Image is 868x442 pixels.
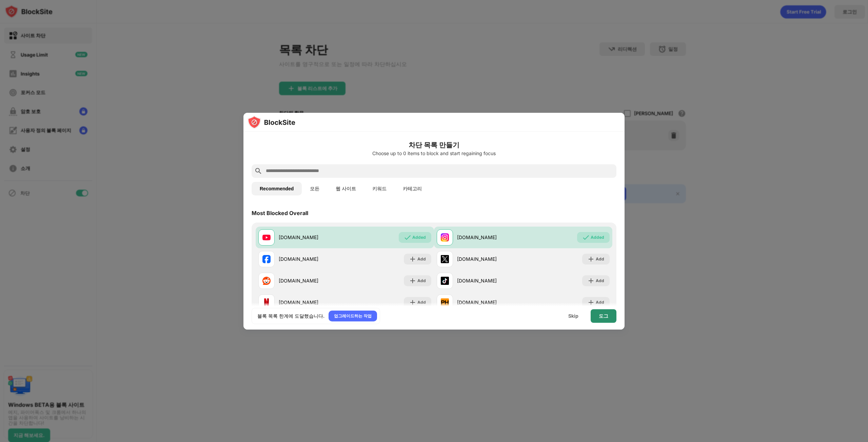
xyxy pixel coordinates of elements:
div: [DOMAIN_NAME] [279,255,345,262]
h6: 차단 목록 만들기 [252,140,616,150]
div: 도그 [599,313,608,319]
img: favicons [262,255,271,263]
div: Add [417,277,426,284]
div: [DOMAIN_NAME] [457,299,523,306]
button: 웹 사이트 [328,182,364,195]
img: favicons [441,277,449,285]
div: [DOMAIN_NAME] [279,277,345,284]
div: Add [596,299,604,306]
img: favicons [441,298,449,307]
img: search.svg [254,167,262,175]
div: Add [417,256,426,262]
button: 키워드 [364,182,395,195]
img: favicons [262,277,271,285]
div: [DOMAIN_NAME] [457,277,523,284]
div: Added [412,234,426,241]
div: Most Blocked Overall [252,210,308,216]
button: 카테고리 [395,182,430,195]
div: [DOMAIN_NAME] [279,234,345,241]
button: 모든 [302,182,328,195]
div: Skip [568,313,578,319]
div: 블록 목록 한계에 도달했습니다. [257,313,324,319]
div: Add [596,277,604,284]
img: favicons [441,233,449,241]
div: Add [596,256,604,262]
img: favicons [441,255,449,263]
div: [DOMAIN_NAME] [457,255,523,262]
div: [DOMAIN_NAME] [279,299,345,306]
div: Added [591,234,604,241]
div: Add [417,299,426,306]
img: logo-blocksite.svg [248,115,295,129]
div: 업그레이드하는 작업 [334,313,372,319]
img: favicons [262,298,271,307]
div: [DOMAIN_NAME] [457,234,523,241]
img: favicons [262,233,271,241]
div: Choose up to 0 items to block and start regaining focus [252,151,616,156]
button: Recommended [252,182,302,195]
